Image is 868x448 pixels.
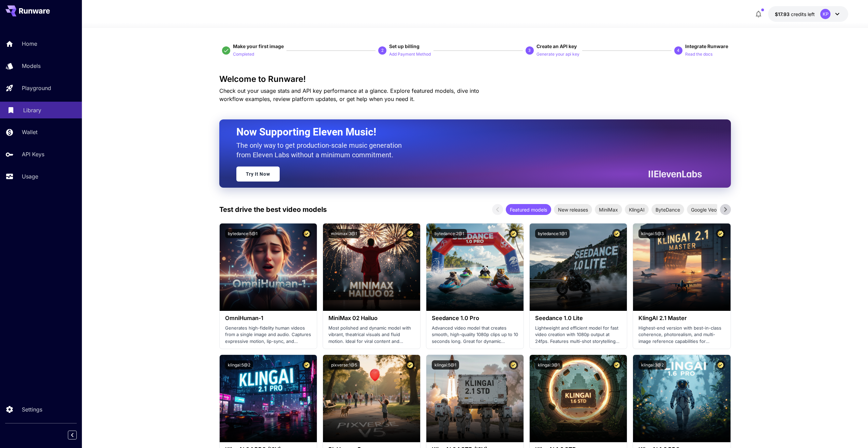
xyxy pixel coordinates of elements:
p: Highest-end version with best-in-class coherence, photorealism, and multi-image reference capabil... [638,325,725,345]
span: Google Veo [687,206,721,213]
span: Featured models [506,206,551,213]
button: Certified Model – Vetted for best performance and includes a commercial license. [302,360,311,370]
button: Certified Model – Vetted for best performance and includes a commercial license. [716,229,725,238]
h3: Welcome to Runware! [219,74,731,84]
p: Advanced video model that creates smooth, high-quality 1080p clips up to 10 seconds long. Great f... [432,325,518,345]
button: bytedance:1@1 [535,229,570,238]
img: alt [426,355,524,442]
button: Collapse sidebar [68,431,77,439]
img: alt [530,223,627,311]
span: Integrate Runware [685,43,728,49]
p: Read the docs [685,51,712,58]
button: Generate your api key [536,50,579,58]
button: bytedance:2@1 [432,229,467,238]
button: klingai:5@1 [432,360,459,370]
div: $17.92819 [775,11,815,18]
button: Read the docs [685,50,712,58]
span: New releases [554,206,592,213]
p: The only way to get production-scale music generation from Eleven Labs without a minimum commitment. [236,141,407,160]
p: 4 [677,47,679,54]
button: klingai:3@1 [535,360,562,370]
button: minimax:3@1 [328,229,360,238]
button: klingai:5@3 [638,229,666,238]
button: Certified Model – Vetted for best performance and includes a commercial license. [716,360,725,370]
div: KP [820,9,830,19]
img: alt [323,223,420,311]
span: Set up billing [389,43,420,49]
span: Make your first image [233,43,284,49]
button: klingai:5@2 [225,360,253,370]
div: Featured models [506,204,551,215]
span: KlingAI [625,206,649,213]
div: ByteDance [651,204,684,215]
div: MiniMax [595,204,622,215]
button: pixverse:1@5 [328,360,360,370]
button: Certified Model – Vetted for best performance and includes a commercial license. [509,229,518,238]
p: Settings [22,405,42,414]
img: alt [633,355,730,442]
button: Certified Model – Vetted for best performance and includes a commercial license. [406,229,415,238]
p: Models [22,62,41,70]
h3: KlingAI 2.1 Master [638,315,725,321]
span: MiniMax [595,206,622,213]
p: Test drive the best video models [219,204,327,215]
p: Lightweight and efficient model for fast video creation with 1080p output at 24fps. Features mult... [535,325,621,345]
p: Generates high-fidelity human videos from a single image and audio. Captures expressive motion, l... [225,325,311,345]
h3: Seedance 1.0 Lite [535,315,621,321]
p: Home [22,40,37,48]
p: Wallet [22,128,38,136]
p: Generate your api key [536,51,579,58]
span: ByteDance [651,206,684,213]
button: Completed [233,50,254,58]
div: Collapse sidebar [73,429,82,441]
p: 2 [381,47,384,54]
button: Certified Model – Vetted for best performance and includes a commercial license. [509,360,518,370]
span: Check out your usage stats and API key performance at a glance. Explore featured models, dive int... [219,87,479,102]
p: Most polished and dynamic model with vibrant, theatrical visuals and fluid motion. Ideal for vira... [328,325,415,345]
a: Try It Now [236,167,280,182]
p: 3 [528,47,531,54]
h3: MiniMax 02 Hailuo [328,315,415,321]
img: alt [530,355,627,442]
span: credits left [791,11,815,17]
p: Usage [22,172,38,180]
div: Google Veo [687,204,721,215]
button: bytedance:5@1 [225,229,260,238]
button: Certified Model – Vetted for best performance and includes a commercial license. [612,360,621,370]
span: Create an API key [536,43,577,49]
button: klingai:3@2 [638,360,666,370]
p: Playground [22,84,51,92]
button: Certified Model – Vetted for best performance and includes a commercial license. [612,229,621,238]
img: alt [220,355,317,442]
h3: Seedance 1.0 Pro [432,315,518,321]
p: Library [23,106,41,114]
h3: OmniHuman‑1 [225,315,311,321]
img: alt [323,355,420,442]
img: alt [426,223,524,311]
button: $17.92819KP [768,6,848,22]
h2: Now Supporting Eleven Music! [236,126,697,139]
div: New releases [554,204,592,215]
button: Certified Model – Vetted for best performance and includes a commercial license. [302,229,311,238]
p: Add Payment Method [389,51,431,58]
button: Certified Model – Vetted for best performance and includes a commercial license. [406,360,415,370]
img: alt [220,223,317,311]
span: $17.93 [775,11,791,17]
div: KlingAI [625,204,649,215]
img: alt [633,223,730,311]
button: Add Payment Method [389,50,431,58]
p: API Keys [22,150,44,158]
p: Completed [233,51,254,58]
